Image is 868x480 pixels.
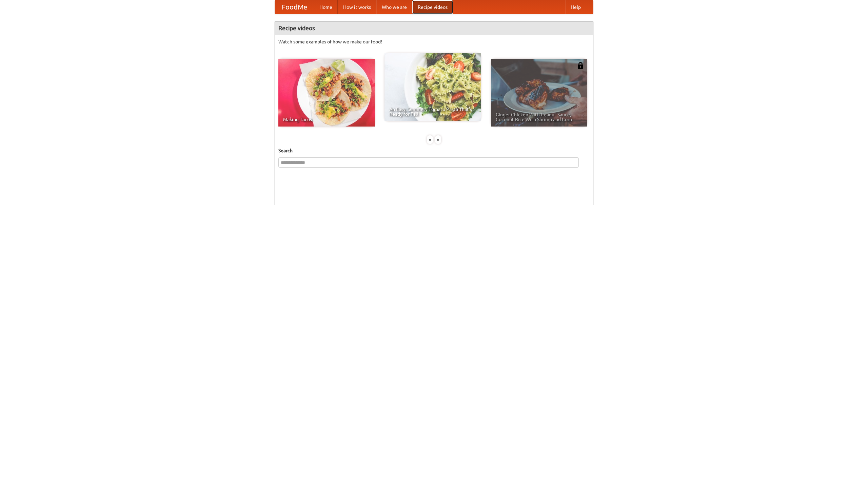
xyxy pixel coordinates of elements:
h4: Recipe videos [275,21,593,35]
div: » [435,135,441,144]
span: Making Tacos [283,117,370,122]
img: 483408.png [577,62,584,69]
a: Making Tacos [278,59,375,127]
a: Help [565,0,586,14]
a: How it works [338,0,376,14]
p: Watch some examples of how we make our food! [278,38,590,45]
a: Who we are [376,0,412,14]
span: An Easy, Summery Tomato Pasta That's Ready for Fall [389,107,476,116]
a: An Easy, Summery Tomato Pasta That's Ready for Fall [384,53,481,121]
a: Recipe videos [412,0,453,14]
a: FoodMe [275,0,314,14]
a: Home [314,0,338,14]
div: « [427,135,433,144]
h5: Search [278,147,590,154]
